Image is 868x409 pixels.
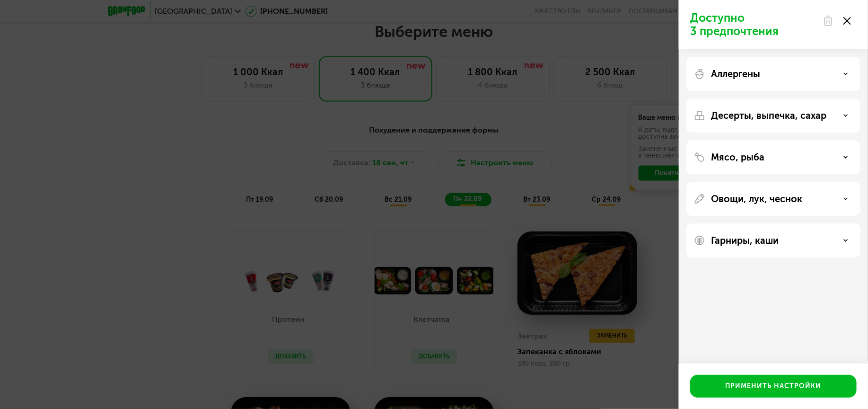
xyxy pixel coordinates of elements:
button: Применить настройки [690,375,857,398]
p: Аллергены [711,68,760,80]
div: Применить настройки [726,382,822,391]
p: Десерты, выпечка, сахар [711,110,826,121]
p: Мясо, рыба [711,151,764,163]
p: Овощи, лук, чеснок [711,193,802,204]
p: Доступно 3 предпочтения [690,11,817,38]
p: Гарниры, каши [711,235,779,246]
